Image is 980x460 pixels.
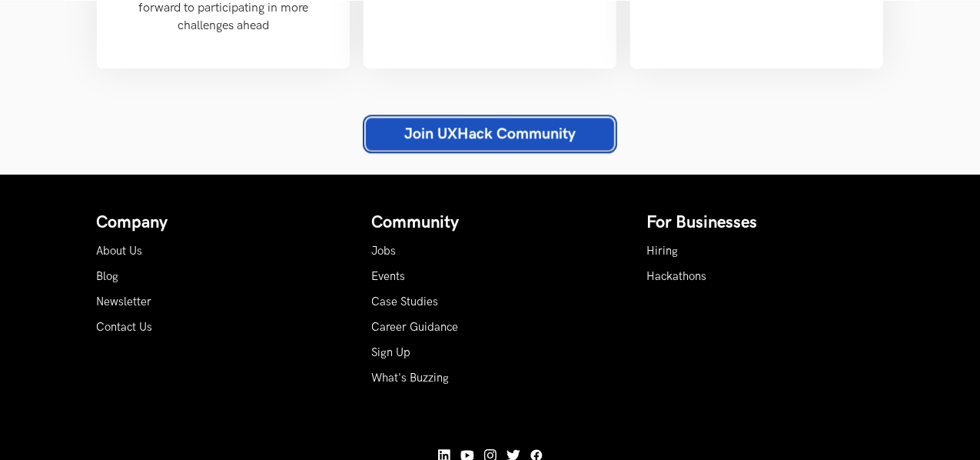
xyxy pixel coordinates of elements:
a: Blog [97,270,119,283]
h4: Community [372,213,609,233]
a: Hackathons [647,270,707,283]
a: Jobs [372,245,397,258]
a: Sign Up [372,346,411,359]
a: What's Buzzing [372,372,450,385]
a: Events [372,270,406,283]
a: Newsletter [97,295,152,308]
a: Case Studies [372,295,439,308]
a: Join UXHack Community [366,118,614,150]
a: Hiring [647,245,679,258]
a: About Us [97,245,143,258]
a: Career Guidance [372,321,459,334]
h4: For Businesses [647,213,884,233]
a: Contact Us [97,321,153,334]
h4: Company [97,213,334,233]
